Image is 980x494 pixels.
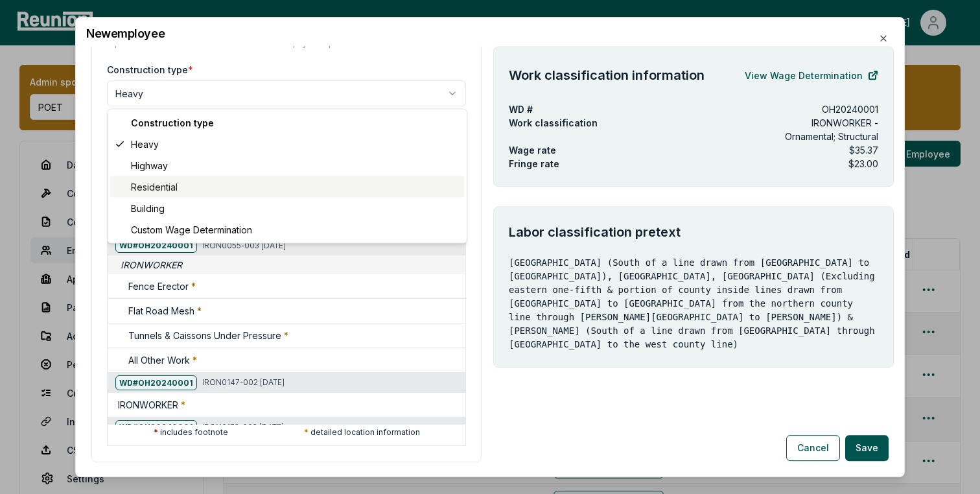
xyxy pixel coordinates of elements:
span: Residential [131,180,178,194]
span: Heavy [131,137,159,151]
div: Construction type [110,112,464,134]
span: Highway [131,159,168,172]
span: Custom Wage Determination [131,223,252,237]
span: Building [131,202,165,215]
